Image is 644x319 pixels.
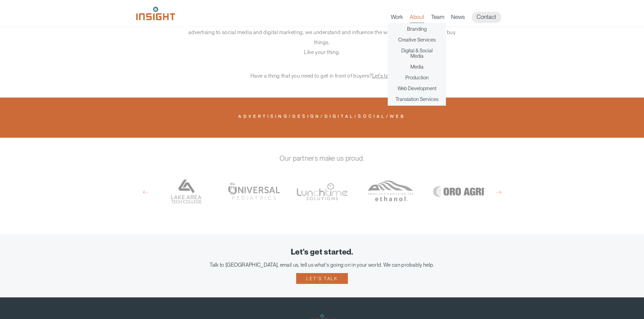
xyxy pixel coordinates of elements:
h2: Our partners make us proud. [136,155,508,162]
a: Web [390,114,406,121]
span: / [289,114,292,118]
a: Production [405,75,429,80]
span: / [386,114,390,118]
a: Web Development [398,86,436,91]
a: Let's talk [296,273,348,284]
a: About [410,14,424,23]
button: Next [496,189,501,195]
p: Have a thing that you need to get in front of buyers? . [187,71,457,81]
a: Creative Services [398,37,436,43]
nav: primary navigation menu [391,12,508,23]
span: / [320,114,324,118]
a: Digital & Social Media [395,48,439,59]
div: Talk to [GEOGRAPHIC_DATA], email us, tell us what's going on in your world. We can probably help. [10,262,634,268]
a: [GEOGRAPHIC_DATA] [155,170,216,213]
a: Team [431,14,444,23]
div: Let's get started. [10,248,634,257]
a: Design [292,114,320,121]
a: Contact [472,12,501,23]
a: Work [391,14,403,23]
button: Previous [143,189,148,195]
img: Insight Marketing Design [136,7,175,20]
a: Media [410,64,424,70]
a: Advertising [238,114,288,121]
a: Digital [325,114,355,121]
a: American Coalition for [MEDICAL_DATA] [360,170,421,213]
a: Oro Agri Rovensa Next [428,170,490,213]
a: Social [358,114,386,121]
a: Let’s talk [372,73,392,79]
span: / [354,114,358,118]
a: Translation Services [396,97,438,102]
div: Universal Pediatrics [223,170,285,213]
p: Insight is a full-service advertising agency based in [GEOGRAPHIC_DATA], [US_STATE]. From brandin... [187,17,457,57]
a: Branding [407,26,427,32]
a: Lunchtime Solutions [291,170,353,213]
a: News [451,14,465,23]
